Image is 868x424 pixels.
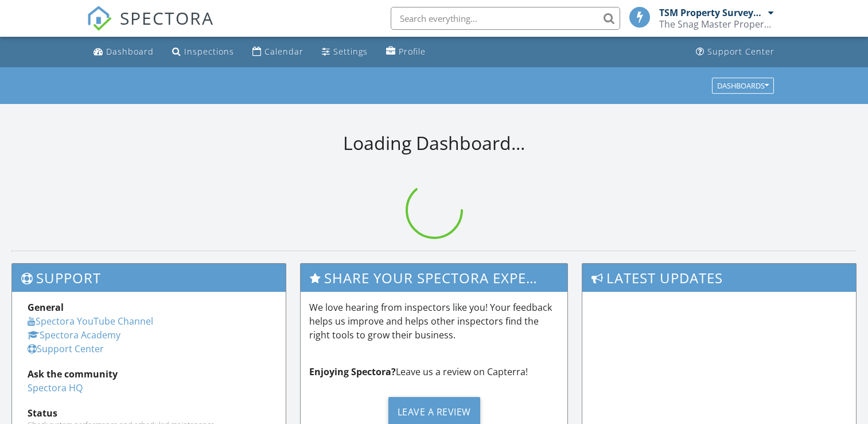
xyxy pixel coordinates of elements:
div: Calendar [264,46,303,57]
img: The Best Home Inspection Software - Spectora [87,6,112,31]
div: Settings [333,46,368,57]
div: Status [28,406,270,420]
a: Spectora Academy [28,329,120,341]
button: Dashboards [712,78,774,94]
strong: General [28,301,64,314]
a: Calendar [248,41,308,63]
div: The Snag Master Property Observer L.L.C [659,18,774,30]
div: Dashboard [106,46,154,57]
p: We love hearing from inspectors like you! Your feedback helps us improve and helps other inspecto... [309,300,559,342]
div: Profile [399,46,426,57]
a: Profile [382,41,430,63]
div: Inspections [184,46,234,57]
input: Search everything... [391,7,620,30]
div: TSM Property Surveyor 2 [659,7,765,18]
a: Support Center [28,342,104,355]
div: Ask the community [28,367,270,381]
a: Support Center [691,41,779,63]
span: SPECTORA [120,6,214,30]
strong: Enjoying Spectora? [309,365,396,378]
h3: Share Your Spectora Experience [301,264,567,292]
h3: Support [12,264,286,292]
div: Dashboards [717,82,769,90]
h3: Latest Updates [582,264,856,292]
a: Dashboard [89,41,158,63]
a: Spectora YouTube Channel [28,315,153,327]
a: SPECTORA [87,16,214,40]
a: Spectora HQ [28,381,83,394]
p: Leave us a review on Capterra! [309,365,559,379]
div: Support Center [707,46,774,57]
a: Inspections [168,41,239,63]
a: Settings [317,41,372,63]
